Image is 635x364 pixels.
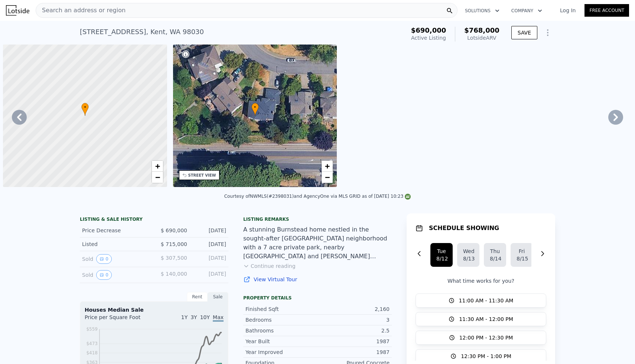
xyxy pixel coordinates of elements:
button: 11:30 AM - 12:00 PM [416,312,546,326]
div: A stunning Burnstead home nestled in the sought-after [GEOGRAPHIC_DATA] neighborhood with a 7 acr... [243,225,392,261]
button: Show Options [540,25,555,40]
div: Bedrooms [245,316,317,324]
button: View historical data [96,270,112,280]
div: Houses Median Sale [85,306,224,314]
span: Search an address or region [36,6,126,15]
div: • [251,103,259,116]
span: Max [213,314,224,322]
a: Zoom in [322,161,333,172]
div: Sale [208,292,228,302]
div: [STREET_ADDRESS] , Kent , WA 98030 [80,27,204,37]
span: $690,000 [411,26,446,34]
button: Solutions [459,4,505,17]
button: Continue reading [243,262,296,270]
tspan: $559 [86,327,98,332]
a: Zoom in [152,161,163,172]
div: 8/12 [436,255,447,262]
img: NWMLS Logo [405,194,411,200]
div: Bathrooms [245,327,317,334]
div: Lotside ARV [464,34,499,42]
div: Listed [82,240,148,248]
span: 11:00 AM - 11:30 AM [459,297,514,304]
button: Company [505,4,548,17]
button: Wed8/13 [457,243,479,267]
span: $ 715,000 [161,241,187,247]
button: Thu8/14 [484,243,506,267]
div: Sold [82,254,148,264]
div: Rent [187,292,208,302]
div: [DATE] [193,227,226,234]
span: − [325,173,330,182]
button: Fri8/15 [511,243,533,267]
div: Property details [243,295,392,301]
div: 2.5 [317,327,390,334]
span: $ 307,500 [161,255,187,261]
tspan: $418 [86,350,98,355]
span: $ 690,000 [161,227,187,233]
button: 11:00 AM - 11:30 AM [416,294,546,308]
div: 3 [317,316,390,324]
div: Sold [82,270,148,280]
a: Free Account [584,4,629,17]
div: Finished Sqft [245,305,317,313]
div: 8/14 [490,255,500,262]
div: [DATE] [193,254,226,264]
span: + [155,161,160,171]
button: View historical data [96,254,112,264]
span: • [251,104,259,111]
div: 8/13 [463,255,473,262]
div: LISTING & SALE HISTORY [80,216,228,224]
h1: SCHEDULE SHOWING [429,224,499,233]
a: Zoom out [322,172,333,183]
div: Listing remarks [243,216,392,222]
div: 1987 [317,348,390,356]
span: Active Listing [411,35,446,41]
div: 1987 [317,338,390,345]
div: [DATE] [193,270,226,280]
div: • [81,103,89,116]
span: 10Y [200,314,210,320]
div: 8/15 [517,255,527,262]
button: SAVE [511,26,537,39]
div: Wed [463,247,473,255]
a: Zoom out [152,172,163,183]
div: Thu [490,247,500,255]
div: Courtesy of NWMLS (#2398031) and AgencyOne via MLS GRID as of [DATE] 10:23 [224,194,411,199]
button: 12:00 PM - 12:30 PM [416,331,546,345]
span: 12:30 PM - 1:00 PM [461,352,511,360]
div: Year Built [245,338,317,345]
div: Price per Square Foot [85,314,154,325]
img: Lotside [6,5,29,16]
a: View Virtual Tour [243,276,392,283]
span: $ 140,000 [161,271,187,277]
span: $768,000 [464,26,499,34]
button: Tue8/12 [430,243,453,267]
div: Fri [517,247,527,255]
span: + [325,161,330,171]
div: STREET VIEW [188,173,216,178]
span: − [155,173,160,182]
span: 12:00 PM - 12:30 PM [459,334,513,341]
div: Tue [436,247,447,255]
div: [DATE] [193,240,226,248]
span: 1Y [181,314,188,320]
p: What time works for you? [416,277,546,285]
span: • [81,104,89,111]
tspan: $473 [86,341,98,346]
div: 2,160 [317,305,390,313]
div: Year Improved [245,348,317,356]
div: Price Decrease [82,227,148,234]
span: 3Y [190,314,197,320]
span: 11:30 AM - 12:00 PM [459,315,513,323]
a: Log In [551,7,584,14]
button: 12:30 PM - 1:00 PM [416,349,546,363]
